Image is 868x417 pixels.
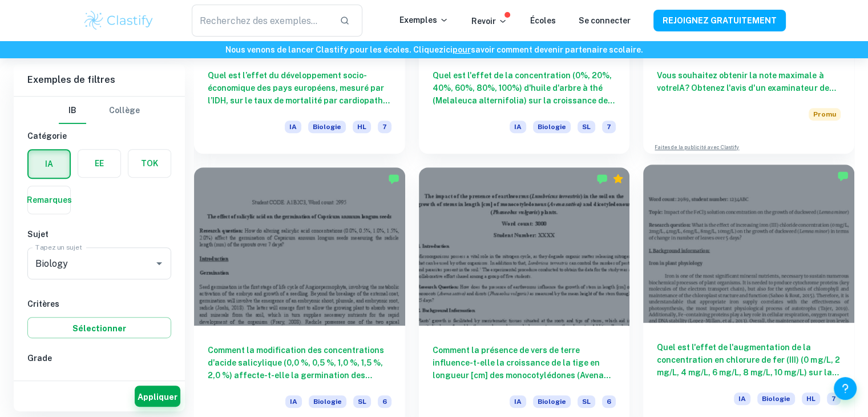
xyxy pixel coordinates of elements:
img: Marqué [837,170,849,182]
font: Critères [27,299,59,308]
button: EE [78,150,120,177]
button: REJOIGNEZ GRATUITEMENT [653,10,786,31]
font: Revoir [471,17,496,26]
font: Tapez un sujet [35,243,82,251]
font: IA [514,398,522,406]
font: Faites de la publicité avec Clastify [655,144,739,150]
font: Remarques [27,195,72,205]
font: 6 [382,398,387,406]
font: Sujet [27,230,49,239]
font: Biologie [313,123,341,131]
font: ? Obtenez l'avis d'un examinateur de l'IB ! [657,83,835,105]
font: IA [290,398,297,406]
font: IA [514,123,522,131]
a: pour [453,45,471,54]
font: REJOIGNEZ GRATUITEMENT [663,17,777,26]
font: ici [443,45,453,54]
font: SL [358,398,366,406]
font: Quel est l’effet du développement socio-économique des pays européens, mesuré par l’IDH, sur le t... [208,71,390,130]
font: 7 [382,123,387,131]
img: Marqué [596,173,608,185]
font: IA [738,395,746,403]
font: 6 [607,398,611,406]
div: Choix du type de filtre [59,97,140,124]
font: IA [677,83,685,93]
button: IA [29,150,70,178]
font: HL [357,123,366,131]
font: Exemples [399,15,437,25]
font: IB [68,106,76,115]
font: Biologie [313,398,342,406]
font: Biologie [762,395,790,403]
font: 7 [831,395,836,403]
font: SL [582,123,591,131]
button: TOK [128,150,171,177]
button: Remarques [28,186,70,214]
font: Biologie [538,398,566,406]
font: Catégorie [27,131,67,141]
font: Sélectionner [72,323,126,332]
button: Sélectionner [27,317,171,338]
font: Biologie [538,123,566,131]
a: Faites de la publicité avec Clastify [655,143,739,151]
font: 7 [607,123,611,131]
font: Quel est l'effet de l'augmentation de la concentration en chlorure de fer (III) (0 mg/L, 2 mg/L, ... [657,343,839,415]
img: Marqué [388,173,399,185]
font: Grade [27,354,52,363]
font: Exemples de filtres [27,74,115,85]
font: Collège [109,106,140,115]
button: Aide et commentaires [834,377,857,400]
a: Écoles [530,16,556,25]
button: Ouvrir [151,255,167,271]
div: Prime [612,173,624,185]
font: HL [806,395,815,403]
a: Se connecter [579,16,631,25]
font: savoir comment devenir partenaire scolaire [471,45,641,54]
input: Recherchez des exemples... [192,5,331,37]
font: . [641,45,643,54]
font: Nous venons de lancer Clastify pour les écoles. Cliquez [225,45,443,54]
font: Appliquer [138,392,177,401]
font: IA [289,123,297,131]
font: Vous souhaitez obtenir la note maximale à votre [657,71,823,93]
font: Promu [813,110,836,118]
font: SL [582,398,591,406]
button: Appliquer [135,386,180,407]
img: Logo Clastify [83,9,155,32]
font: Quel est l'effet de la concentration (0%, 20%, 40%, 60%, 80%, 100%) d'huile d'arbre à thé (Melale... [433,71,615,143]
